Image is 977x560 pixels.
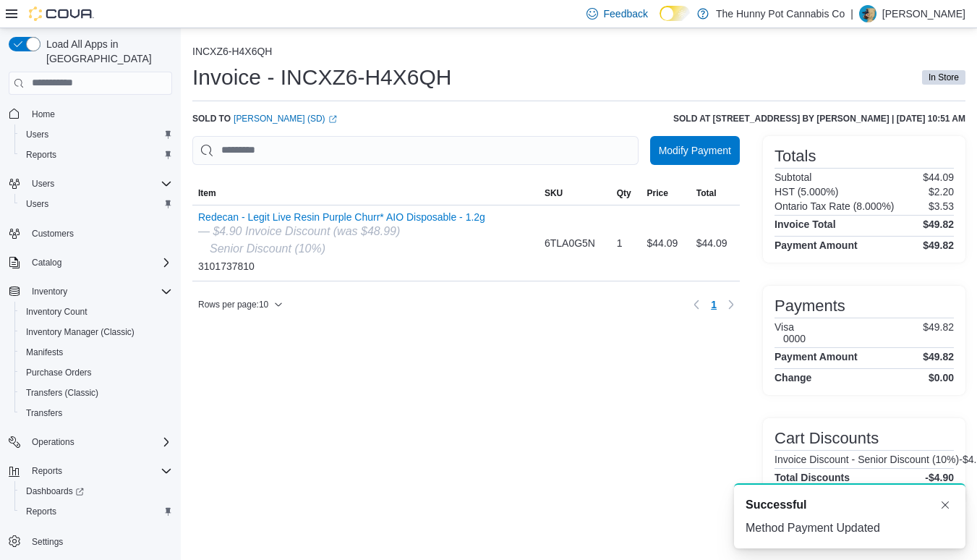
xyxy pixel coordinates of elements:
[923,171,954,183] p: $44.09
[775,186,838,198] h6: HST (5.000%)
[26,283,172,300] span: Inventory
[705,293,722,316] button: Page 1 of 1
[14,481,178,501] a: Dashboards
[660,6,690,21] input: Dark Mode
[26,347,63,358] span: Manifests
[26,198,48,210] span: Users
[923,219,954,230] h4: $49.82
[198,223,485,240] div: — $4.90 Invoice Discount (was $48.99)
[14,322,178,342] button: Inventory Manager (Classic)
[198,299,268,310] span: Rows per page : 10
[198,187,216,199] span: Item
[26,532,172,550] span: Settings
[192,296,289,313] button: Rows per page:10
[192,63,451,92] h1: Invoice - INCXZ6-H4X6QH
[922,70,965,85] span: In Store
[691,229,740,258] div: $44.09
[14,194,178,214] button: Users
[20,146,172,164] span: Reports
[20,384,172,402] span: Transfers (Classic)
[14,362,178,383] button: Purchase Orders
[32,228,74,239] span: Customers
[711,297,717,312] span: 1
[775,351,858,362] h4: Payment Amount
[611,182,641,205] button: Qty
[775,239,858,251] h4: Payment Amount
[32,465,62,477] span: Reports
[545,187,563,199] span: SKU
[20,323,172,341] span: Inventory Manager (Classic)
[32,178,54,190] span: Users
[923,239,954,251] h4: $49.82
[20,364,98,381] a: Purchase Orders
[20,146,62,164] a: Reports
[688,296,705,313] button: Previous page
[775,430,879,447] h3: Cart Discounts
[26,254,172,271] span: Catalog
[20,303,93,321] a: Inventory Count
[20,483,172,500] span: Dashboards
[929,200,954,212] p: $3.53
[192,113,337,124] div: Sold to
[775,321,806,333] h6: Visa
[673,113,965,124] h6: Sold at [STREET_ADDRESS] by [PERSON_NAME] | [DATE] 10:51 AM
[923,351,954,362] h4: $49.82
[26,129,48,140] span: Users
[26,254,67,271] button: Catalog
[604,7,648,21] span: Feedback
[20,344,172,361] span: Manifests
[775,171,811,183] h6: Subtotal
[210,242,325,255] i: Senior Discount (10%)
[26,462,172,480] span: Reports
[198,211,485,223] button: Redecan - Legit Live Resin Purple Churr* AIO Disposable - 1.2g
[328,115,337,124] svg: External link
[26,283,73,300] button: Inventory
[14,501,178,522] button: Reports
[26,225,80,242] a: Customers
[617,187,631,199] span: Qty
[647,187,668,199] span: Price
[859,5,876,22] div: Matthew Doyle
[14,403,178,423] button: Transfers
[20,503,62,520] a: Reports
[929,186,954,198] p: $2.20
[26,506,56,517] span: Reports
[641,182,691,205] button: Price
[929,372,954,383] h4: $0.00
[850,5,853,22] p: |
[20,404,68,422] a: Transfers
[775,372,811,383] h4: Change
[20,384,104,402] a: Transfers (Classic)
[688,293,740,316] nav: Pagination for table: MemoryTable from EuiInMemoryTable
[192,136,639,165] input: This is a search bar. As you type, the results lower in the page will automatically filter.
[3,103,178,124] button: Home
[705,293,722,316] ul: Pagination for table: MemoryTable from EuiInMemoryTable
[32,436,74,448] span: Operations
[26,433,172,451] span: Operations
[20,303,172,321] span: Inventory Count
[32,286,67,297] span: Inventory
[26,149,56,161] span: Reports
[26,462,68,480] button: Reports
[20,503,172,520] span: Reports
[26,367,92,378] span: Purchase Orders
[3,461,178,481] button: Reports
[198,211,485,275] div: 3101737810
[3,174,178,194] button: Users
[691,182,740,205] button: Total
[746,519,954,537] div: Method Payment Updated
[923,321,954,344] p: $49.82
[26,326,135,338] span: Inventory Manager (Classic)
[650,136,740,165] button: Modify Payment
[192,46,965,60] nav: An example of EuiBreadcrumbs
[3,530,178,551] button: Settings
[40,37,172,66] span: Load All Apps in [GEOGRAPHIC_DATA]
[20,323,140,341] a: Inventory Manager (Classic)
[20,126,54,143] a: Users
[26,106,61,123] a: Home
[775,297,845,315] h3: Payments
[26,175,60,192] button: Users
[3,253,178,273] button: Catalog
[775,200,895,212] h6: Ontario Tax Rate (8.000%)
